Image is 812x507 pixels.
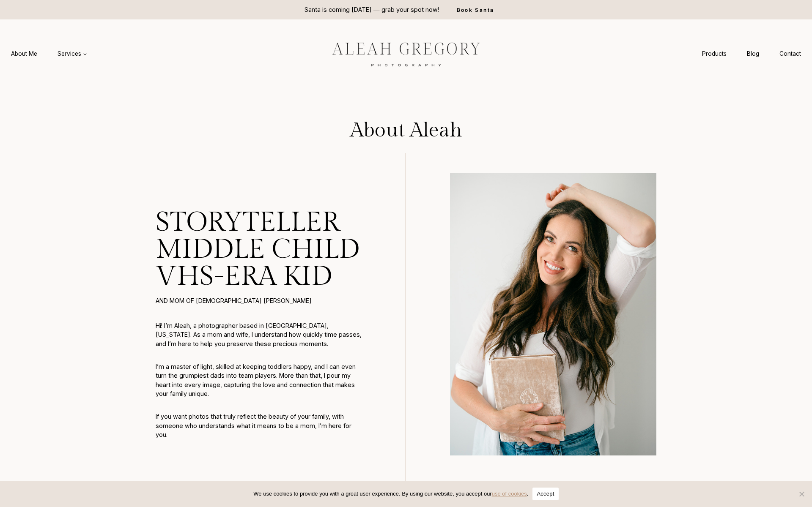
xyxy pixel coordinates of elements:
[156,297,362,318] h4: AND mom of [DEMOGRAPHIC_DATA] [PERSON_NAME]
[156,321,362,349] p: Hi! I’m Aleah, a photographer based in [GEOGRAPHIC_DATA], [US_STATE]. As a mom and wife, I unders...
[1,46,47,62] a: About Me
[737,46,769,62] a: Blog
[58,49,87,58] span: Services
[279,118,533,143] h1: About Aleah
[769,46,811,62] a: Contact
[692,46,811,62] nav: Secondary
[692,46,737,62] a: Products
[156,412,362,439] p: If you want photos that truly reflect the beauty of your family, with someone who understands wha...
[311,36,501,71] img: aleah gregory logo
[1,46,97,62] nav: Primary
[797,490,806,498] span: No
[253,490,528,498] span: We use cookies to provide you with a great user experience. By using our website, you accept our .
[304,5,439,14] p: Santa is coming [DATE] — grab your spot now!
[450,173,656,482] img: photo of Aleah Gregory Indy photographer holding album
[532,488,558,500] button: Accept
[156,216,362,229] h2: STORYTELLER
[156,362,362,398] p: I’m a master of light, skilled at keeping toddlers happy, and I can even turn the grumpiest dads ...
[156,243,362,256] h2: MIDDLE CHILD
[47,46,97,62] a: Services
[492,491,527,497] a: use of cookies
[156,270,362,283] h2: VHS-era kid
